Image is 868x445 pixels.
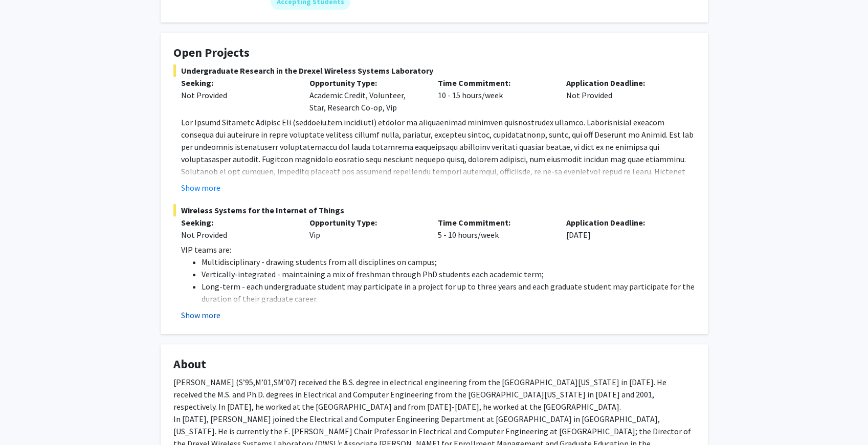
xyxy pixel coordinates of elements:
button: Show more [181,182,220,194]
h4: About [173,357,695,372]
div: Not Provided [181,89,294,101]
span: Wireless Systems for the Internet of Things [173,204,695,216]
p: Time Commitment: [438,77,551,89]
p: Opportunity Type: [309,216,422,229]
h4: Open Projects [173,46,695,60]
p: Seeking: [181,77,294,89]
p: Application Deadline: [566,216,679,229]
div: Not Provided [559,77,687,114]
li: Vertically-integrated - maintaining a mix of freshman through PhD students each academic term; [202,268,695,280]
p: Lor Ipsumd Sitametc Adipisc Eli (seddoeiu.tem.incidi.utl) etdolor ma aliquaenimad minimven quisno... [181,116,695,214]
li: Long-term - each undergraduate student may participate in a project for up to three years and eac... [202,280,695,305]
div: 5 - 10 hours/week [430,216,559,241]
div: Not Provided [181,229,294,241]
span: Undergraduate Research in the Drexel Wireless Systems Laboratory [173,64,695,77]
p: Opportunity Type: [309,77,422,89]
p: VIP teams are: [181,243,695,256]
p: Application Deadline: [566,77,679,89]
p: Seeking: [181,216,294,229]
li: Multidisciplinary - drawing students from all disciplines on campus; [202,256,695,268]
iframe: Chat [8,399,43,437]
div: 10 - 15 hours/week [430,77,559,114]
button: Show more [181,309,220,321]
div: [DATE] [559,216,687,241]
p: Time Commitment: [438,216,551,229]
div: Academic Credit, Volunteer, Star, Research Co-op, Vip [302,77,430,114]
div: Vip [302,216,430,241]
